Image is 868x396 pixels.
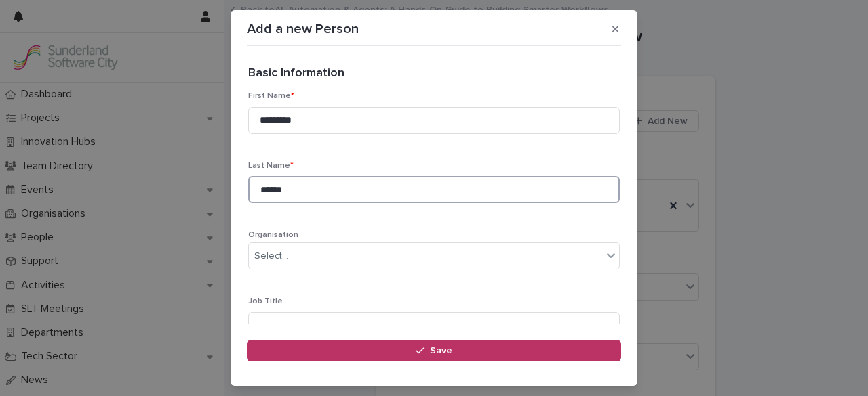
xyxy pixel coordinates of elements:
[248,297,283,305] span: Job Title
[247,340,621,361] button: Save
[248,92,294,100] span: First Name
[248,66,344,81] h2: Basic Information
[248,162,294,170] span: Last Name
[248,231,298,239] span: Organisation
[254,249,288,263] div: Select...
[247,21,359,37] p: Add a new Person
[430,346,452,355] span: Save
